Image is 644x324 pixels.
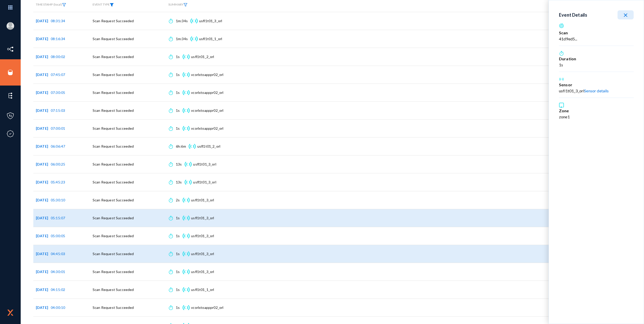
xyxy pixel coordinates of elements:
img: icon-time.svg [169,180,173,185]
div: vcorlxtoapppr02_orl [191,108,223,113]
span: 06:00:25 [51,162,65,166]
div: vcorlxtoapppr02_orl [191,90,223,95]
img: icon-time.svg [169,287,173,292]
img: icon-time.svg [169,72,173,77]
div: vcorlxtoapppr02_orl [191,72,223,77]
span: 07:30:05 [51,90,65,95]
span: [DATE] [36,180,51,184]
span: 08:00:02 [51,55,65,59]
span: Scan Request Succeeded [93,216,134,220]
div: 1m:34s [176,36,188,41]
img: icon-sensor.svg [182,90,190,95]
div: usfl1t01_3_orl [191,215,214,221]
img: icon-time.svg [169,251,173,256]
img: icon-time.svg [169,162,173,167]
span: Scan Request Succeeded [93,287,134,292]
div: 13s [176,162,182,167]
img: icon-sources.svg [7,69,14,76]
div: 1s [176,126,180,131]
div: vcorlxtoapppr02_orl [191,126,223,131]
span: TIMESTAMP (local) [36,3,66,6]
img: icon-inventory.svg [7,45,14,53]
img: icon-sensor.svg [182,72,190,77]
img: app launcher [3,2,18,13]
span: Scan Request Succeeded [93,162,134,166]
span: 04:15:02 [51,287,65,292]
span: Scan Request Succeeded [93,269,134,274]
div: 1m:34s [176,18,188,23]
span: Scan Request Succeeded [93,55,134,59]
span: [DATE] [36,90,51,95]
div: 1s [176,269,180,274]
div: vcorlxtoapppr02_orl [191,305,223,310]
span: Scan Request Succeeded [93,180,134,184]
img: icon-sensor.svg [182,215,190,221]
div: 6h:6m [176,144,186,149]
div: 1s [176,287,180,292]
span: 07:45:07 [51,72,65,77]
div: 1s [176,90,180,95]
img: icon-time.svg [169,126,173,131]
img: icon-time.svg [169,90,173,95]
span: [DATE] [36,305,51,310]
span: 05:00:05 [51,234,65,238]
div: 1s [176,305,180,310]
span: 07:15:03 [51,108,65,113]
div: 1s [176,72,180,77]
div: usfl1t01_3_orl [191,269,214,274]
span: 05:30:10 [51,198,65,202]
span: [DATE] [36,269,51,274]
img: icon-sensor.svg [182,251,190,256]
span: [DATE] [36,55,51,59]
div: usfl1t01_3_orl [191,251,214,256]
span: Scan Request Succeeded [93,252,134,256]
img: icon-time.svg [169,144,173,149]
span: [DATE] [36,216,51,220]
span: 04:30:01 [51,269,65,274]
span: Scan Request Succeeded [93,90,134,95]
img: icon-time.svg [169,18,173,23]
div: usfl1t01_3_orl [191,198,214,203]
span: Scan Request Succeeded [93,234,134,238]
span: [DATE] [36,234,51,238]
img: blank-profile-picture.png [7,22,14,30]
img: icon-elements.svg [7,92,14,99]
span: EVENT TYPE [93,3,114,7]
img: icon-sensor.svg [182,54,190,59]
span: [DATE] [36,198,51,202]
span: 05:15:07 [51,216,65,220]
span: Scan Request Succeeded [93,144,134,148]
div: 2s [176,198,180,203]
div: usfl1t01_3_orl [191,233,214,238]
img: icon-filter.svg [183,3,187,7]
span: [DATE] [36,37,51,41]
img: icon-filter.svg [62,3,66,7]
span: 04:45:03 [51,252,65,256]
div: 1s [176,251,180,256]
img: icon-time.svg [169,305,173,310]
span: SUMMARY [168,3,187,6]
img: icon-sensor.svg [190,18,198,23]
img: icon-time.svg [169,36,173,41]
img: icon-filter-filled.svg [110,3,114,7]
img: icon-time.svg [169,215,173,221]
span: Scan Request Succeeded [93,305,134,310]
span: [DATE] [36,144,51,148]
img: icon-time.svg [169,269,173,274]
div: usfl1t01_2_orl [197,144,220,149]
img: icon-time.svg [169,54,173,59]
img: icon-sensor.svg [190,36,198,41]
img: icon-policies.svg [7,112,14,120]
div: usfl1t01_3_orl [193,162,216,167]
div: usfl1t01_3_orl [193,180,216,185]
div: 1s [176,108,180,113]
div: usfl1t01_1_orl [199,36,222,41]
span: Scan Request Succeeded [93,126,134,130]
span: Scan Request Succeeded [93,72,134,77]
img: icon-sensor.svg [182,305,190,310]
span: 05:45:23 [51,180,65,184]
img: icon-time.svg [169,233,173,238]
span: 08:31:34 [51,19,65,23]
span: [DATE] [36,72,51,77]
img: icon-sensor.svg [188,144,196,149]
